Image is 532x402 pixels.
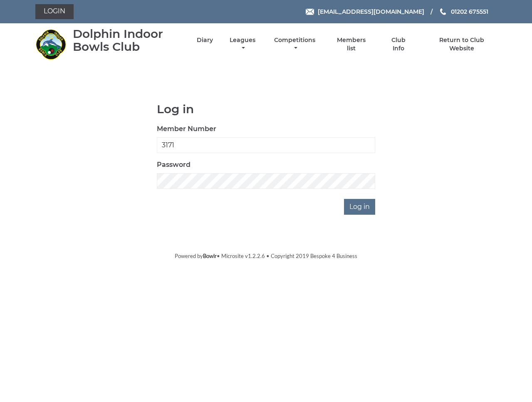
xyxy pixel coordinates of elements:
a: Phone us 01202 675551 [439,7,488,16]
a: Club Info [385,36,412,52]
span: Powered by • Microsite v1.2.2.6 • Copyright 2019 Bespoke 4 Business [175,253,357,259]
span: [EMAIL_ADDRESS][DOMAIN_NAME] [318,8,424,15]
a: Email [EMAIL_ADDRESS][DOMAIN_NAME] [306,7,424,16]
a: Members list [332,36,370,52]
a: Competitions [272,36,318,52]
label: Member Number [157,124,216,134]
img: Phone us [440,8,446,15]
input: Log in [344,199,375,215]
a: Bowlr [203,253,217,259]
img: Dolphin Indoor Bowls Club [35,29,67,60]
a: Login [35,4,74,19]
a: Return to Club Website [426,36,497,52]
a: Diary [197,36,213,44]
img: Email [306,9,314,15]
h1: Log in [157,103,375,116]
a: Leagues [228,36,257,52]
div: Dolphin Indoor Bowls Club [73,27,182,53]
span: 01202 675551 [451,8,488,15]
label: Password [157,160,191,170]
